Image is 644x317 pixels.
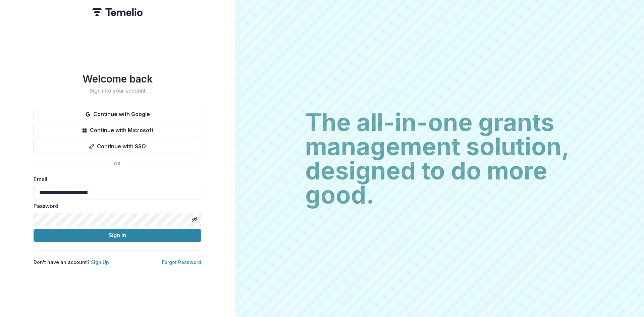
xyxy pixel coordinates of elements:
h2: Sign into your account [34,88,201,94]
label: Password [34,202,197,210]
p: Don't have an account? [34,259,109,266]
button: Continue with SSO [34,140,201,153]
a: Forgot Password [162,259,201,265]
a: Sign Up [91,259,109,265]
label: Email [34,175,197,183]
h1: Welcome back [34,73,201,85]
button: Continue with Google [34,108,201,121]
img: Temelio [92,8,143,16]
button: Continue with Microsoft [34,124,201,137]
button: Sign In [34,229,201,242]
button: Toggle password visibility [189,214,200,225]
